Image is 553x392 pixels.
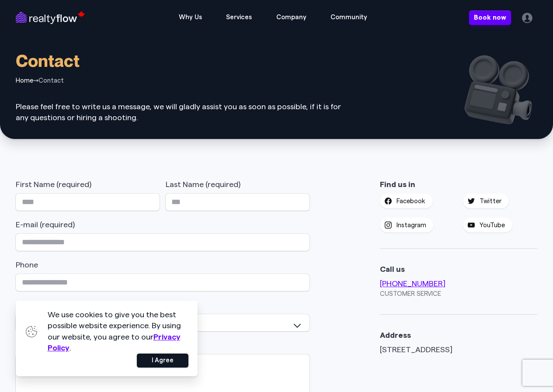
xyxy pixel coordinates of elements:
[16,11,77,24] a: Full agency services for realtors and real estate in Calgary Canada.
[16,180,91,189] label: First Name (required)
[380,290,537,299] p: Customer Service
[396,198,425,205] span: Facebook
[380,264,537,274] p: Call us
[16,77,33,84] a: Home
[459,51,537,129] img: Contact
[323,10,375,24] span: Community
[269,10,313,24] span: Company
[16,260,38,270] label: Phone
[219,10,259,24] span: Services
[33,77,38,84] span: ⇝
[16,220,75,229] label: E-mail (required)
[463,194,509,209] a: Twitter
[166,180,240,189] label: Last Name (required)
[48,333,181,352] a: Privacy Policy
[480,222,505,229] span: YouTube
[380,280,445,288] a: [PHONE_NUMBER]
[474,14,506,22] span: Book now
[463,218,512,233] a: YouTube
[16,76,355,86] nav: breadcrumbs
[380,180,537,189] p: Find us in
[380,345,537,354] address: [STREET_ADDRESS]
[48,309,189,354] p: We use cookies to give you the best possible website experience. By using our website, you agree ...
[380,330,537,340] p: Address
[16,300,107,310] label: Inquiring about (required)
[380,194,433,209] a: Facebook
[16,101,355,123] p: Please feel free to write us a message, we will gladly assist you as soon as possible, if it is f...
[171,10,209,24] span: Why Us
[380,218,434,233] a: Instagram
[16,51,355,71] h1: Contact
[396,222,426,229] span: Instagram
[137,354,188,368] button: I Agree
[480,198,501,205] span: Twitter
[38,77,64,84] span: Contact
[469,10,511,25] a: Book now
